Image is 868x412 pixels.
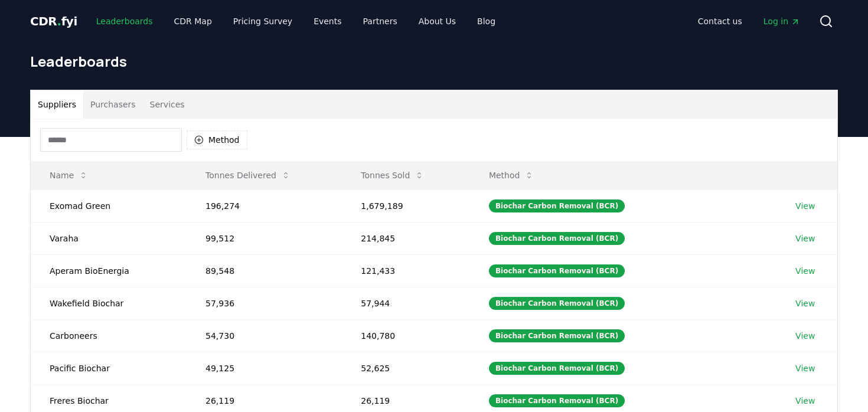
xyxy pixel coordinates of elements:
td: 49,125 [187,352,342,384]
button: Tonnes Sold [351,164,433,187]
button: Method [479,164,544,187]
a: Blog [468,11,505,32]
a: Contact us [688,11,752,32]
button: Method [187,130,247,149]
span: Log in [763,15,800,27]
a: Leaderboards [87,11,162,32]
td: 1,679,189 [342,189,470,222]
td: 196,274 [187,189,342,222]
div: Biochar Carbon Removal (BCR) [489,232,625,245]
td: Varaha [31,222,187,254]
button: Name [40,164,97,187]
a: View [795,265,815,277]
nav: Main [87,11,505,32]
div: Biochar Carbon Removal (BCR) [489,394,625,407]
div: Biochar Carbon Removal (BCR) [489,362,625,375]
a: View [795,395,815,407]
div: Biochar Carbon Removal (BCR) [489,297,625,310]
div: Biochar Carbon Removal (BCR) [489,329,625,342]
td: Carboneers [31,319,187,352]
a: Events [304,11,351,32]
button: Purchasers [83,90,143,119]
td: 121,433 [342,254,470,287]
button: Tonnes Delivered [196,164,300,187]
td: 140,780 [342,319,470,352]
td: 57,936 [187,287,342,319]
button: Suppliers [31,90,83,119]
a: About Us [409,11,465,32]
td: Pacific Biochar [31,352,187,384]
td: 214,845 [342,222,470,254]
td: 52,625 [342,352,470,384]
a: View [795,200,815,212]
a: View [795,297,815,309]
span: . [57,14,61,28]
a: CDR.fyi [30,13,77,30]
div: Biochar Carbon Removal (BCR) [489,264,625,277]
a: Log in [754,11,810,32]
td: Exomad Green [31,189,187,222]
td: Aperam BioEnergia [31,254,187,287]
span: CDR fyi [30,14,77,28]
td: 99,512 [187,222,342,254]
td: Wakefield Biochar [31,287,187,319]
a: View [795,233,815,244]
a: View [795,330,815,342]
td: 54,730 [187,319,342,352]
button: Services [143,90,192,119]
h1: Leaderboards [30,52,838,71]
td: 89,548 [187,254,342,287]
nav: Main [688,11,810,32]
div: Biochar Carbon Removal (BCR) [489,200,625,212]
a: View [795,362,815,374]
a: Partners [354,11,407,32]
a: Pricing Survey [224,11,302,32]
a: CDR Map [165,11,221,32]
td: 57,944 [342,287,470,319]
